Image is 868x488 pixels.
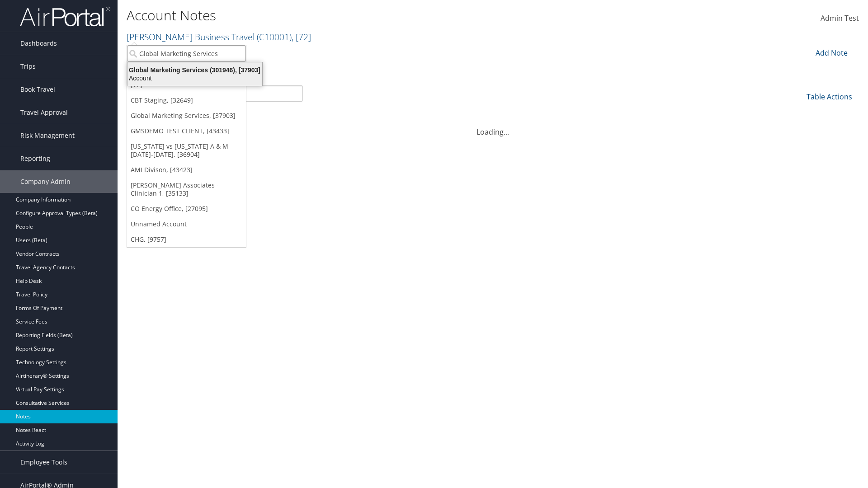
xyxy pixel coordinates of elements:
a: CHG, [9757] [127,232,246,247]
span: Trips [20,55,36,78]
h1: Account Notes [127,6,615,25]
a: [PERSON_NAME] Associates - Clinician 1, [35133] [127,178,246,201]
a: AMI Divison, [43423] [127,162,246,178]
a: GMSDEMO TEST CLIENT, [43433] [127,123,246,139]
div: Account [122,74,268,82]
span: Book Travel [20,78,55,101]
a: Table Actions [807,92,852,102]
div: Loading... [127,116,859,137]
img: airportal-logo.png [20,6,110,27]
a: Unnamed Account [127,216,246,232]
span: Travel Approval [20,101,68,124]
a: [US_STATE] vs [US_STATE] A & M [DATE]-[DATE], [36904] [127,139,246,162]
span: , [ 72 ] [292,31,311,43]
a: Global Marketing Services, [37903] [127,108,246,123]
a: [PERSON_NAME] Business Travel [127,31,311,43]
a: Admin Test [821,5,859,33]
a: CO Energy Office, [27095] [127,201,246,216]
span: Reporting [20,147,50,170]
div: Add Note [809,47,852,58]
div: Global Marketing Services (301946), [37903] [122,66,268,74]
span: Admin Test [821,13,859,23]
span: Risk Management [20,124,75,147]
span: Dashboards [20,32,57,55]
span: ( C10001 ) [257,31,292,43]
span: Employee Tools [20,451,67,474]
input: Search Accounts [127,45,246,62]
a: CBT Staging, [32649] [127,93,246,108]
span: Company Admin [20,170,71,193]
